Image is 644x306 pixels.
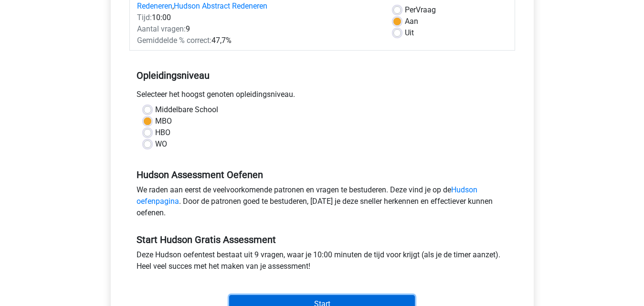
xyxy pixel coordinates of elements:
label: Aan [405,16,418,27]
h5: Opleidingsniveau [137,66,508,85]
label: MBO [155,116,172,127]
label: HBO [155,127,170,138]
span: Per [405,5,416,14]
label: WO [155,138,167,150]
span: Gemiddelde % correct: [137,36,211,45]
div: 10:00 [130,12,386,23]
span: Aantal vragen: [137,24,186,33]
div: 9 [130,23,386,35]
div: Selecteer het hoogst genoten opleidingsniveau. [129,89,515,104]
div: 47,7% [130,35,386,46]
span: Tijd: [137,13,152,22]
a: Hudson Abstract Redeneren [174,1,267,11]
div: We raden aan eerst de veelvoorkomende patronen en vragen te bestuderen. Deze vind je op de . Door... [129,184,515,222]
div: Deze Hudson oefentest bestaat uit 9 vragen, waar je 10:00 minuten de tijd voor krijgt (als je de ... [129,249,515,276]
label: Middelbare School [155,104,218,116]
h5: Hudson Assessment Oefenen [137,169,508,180]
h5: Start Hudson Gratis Assessment [137,234,508,245]
label: Vraag [405,4,436,16]
label: Uit [405,27,414,39]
